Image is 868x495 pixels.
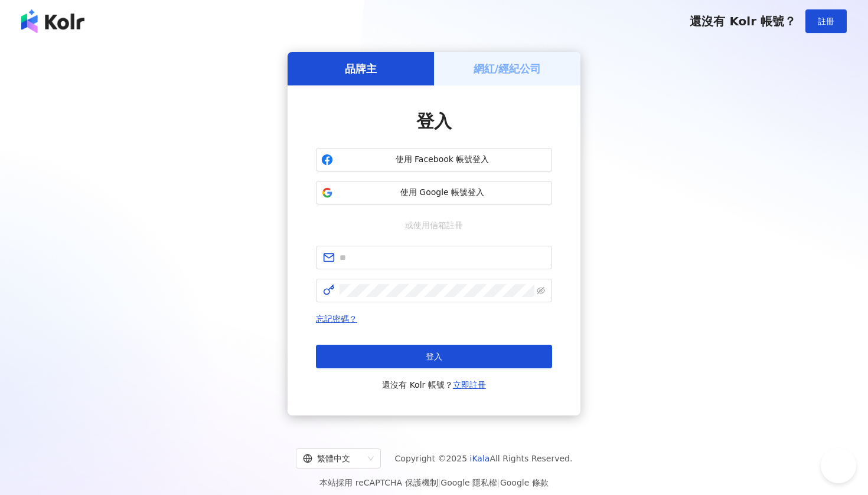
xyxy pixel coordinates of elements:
[818,16,834,26] span: 註冊
[338,187,547,199] span: 使用 Google 帳號登入
[395,451,573,466] span: Copyright © 2025 All Rights Reserved.
[474,61,541,76] h5: 網紅/經紀公司
[345,61,377,76] h5: 品牌主
[440,478,497,487] a: Google 隱私權
[805,9,847,33] button: 註冊
[397,219,471,232] span: 或使用信箱註冊
[316,345,552,368] button: 登入
[497,478,500,487] span: |
[416,111,452,131] span: 登入
[537,286,545,295] span: eye-invisible
[316,181,552,204] button: 使用 Google 帳號登入
[21,9,84,33] img: logo
[382,378,486,392] span: 還沒有 Kolr 帳號？
[316,148,552,171] button: 使用 Facebook 帳號登入
[316,314,357,324] a: 忘記密碼？
[500,478,549,487] a: Google 條款
[303,449,363,468] div: 繁體中文
[453,380,486,390] a: 立即註冊
[438,478,441,487] span: |
[470,454,490,463] a: iKala
[821,448,856,483] iframe: Help Scout Beacon - Open
[338,154,547,166] span: 使用 Facebook 帳號登入
[690,14,796,28] span: 還沒有 Kolr 帳號？
[426,352,442,361] span: 登入
[319,476,548,490] span: 本站採用 reCAPTCHA 保護機制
